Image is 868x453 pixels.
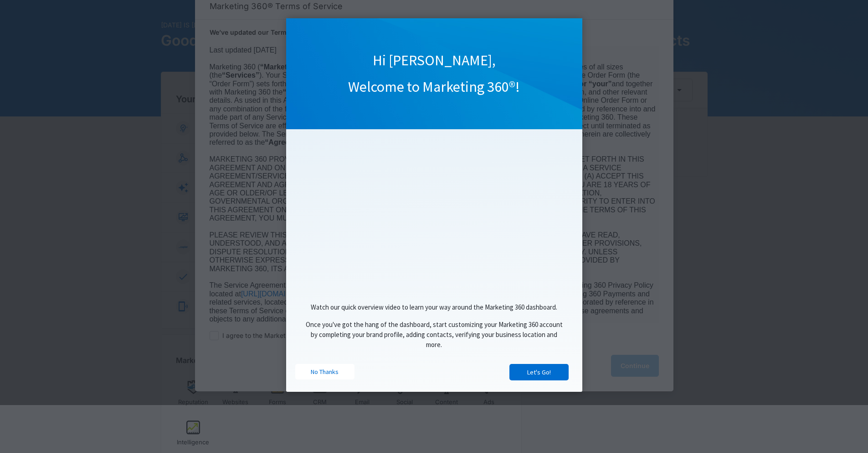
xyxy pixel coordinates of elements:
[306,320,563,349] span: Once you've got the hang of the dashboard, start customizing your Marketing 360 account by comple...
[509,364,569,380] a: Let's Go!
[295,364,354,379] a: No Thanks
[286,51,582,70] h1: Hi [PERSON_NAME],
[311,303,557,311] span: Watch our quick overview video to learn your way around the Marketing 360 dashboard.
[286,78,582,97] h1: Welcome to Marketing 360®!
